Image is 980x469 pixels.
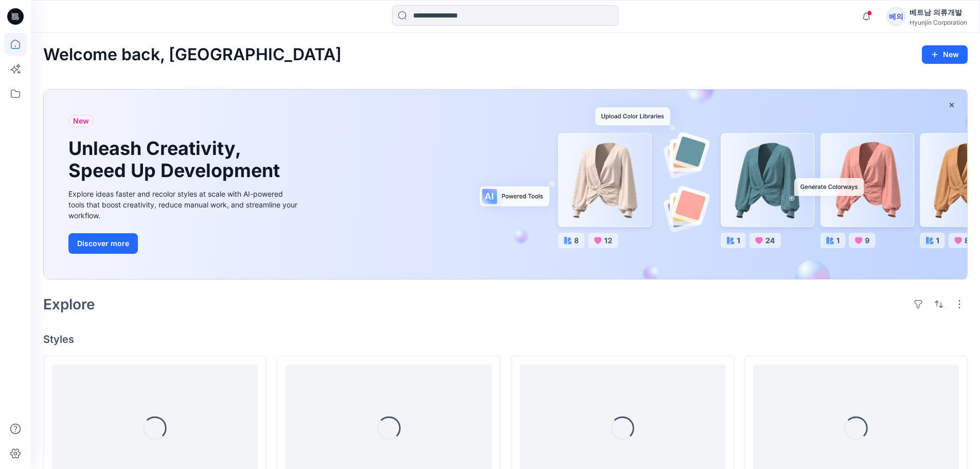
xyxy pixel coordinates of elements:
div: 베트남 의류개발 [910,6,967,19]
div: 베의 [887,7,905,26]
h4: Styles [43,333,968,345]
h2: Welcome back, [GEOGRAPHIC_DATA] [43,45,342,64]
a: Discover more [68,233,300,254]
button: New [922,45,968,64]
h1: Unleash Creativity, Speed Up Development [68,137,284,182]
div: Hyunjin Corporation [910,19,967,26]
div: Explore ideas faster and recolor styles at scale with AI-powered tools that boost creativity, red... [68,188,300,221]
span: New [73,115,89,127]
button: Discover more [68,233,138,254]
h2: Explore [43,296,95,312]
